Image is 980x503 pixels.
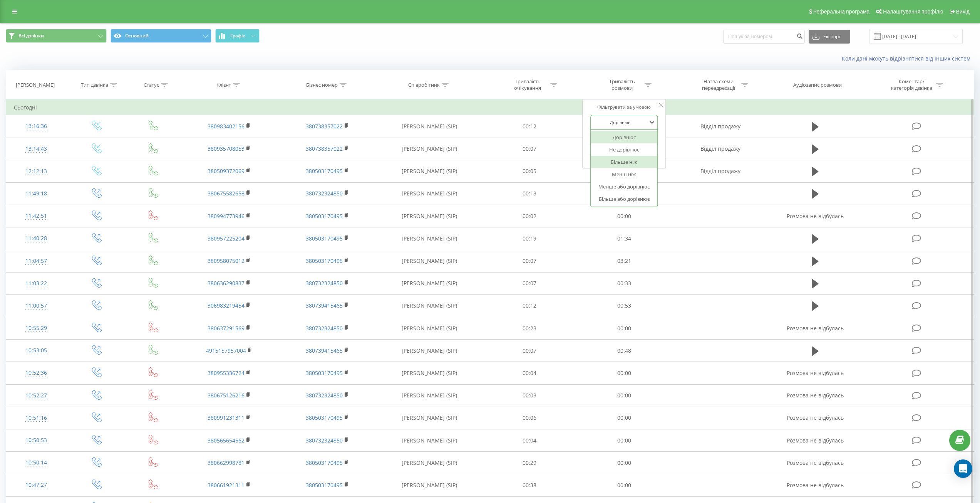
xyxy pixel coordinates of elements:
a: 380738357022 [306,145,343,152]
td: [PERSON_NAME] (SIP) [377,362,482,384]
td: 00:07 [482,272,577,294]
div: 10:51:16 [14,410,59,426]
div: 11:42:51 [14,209,59,224]
a: 380675582658 [208,190,245,197]
span: Розмова не відбулась [787,212,844,220]
a: Коли дані можуть відрізнятися вiд інших систем [842,55,974,62]
td: 00:19 [482,227,577,250]
td: [PERSON_NAME] (SIP) [377,384,482,407]
td: 00:00 [577,452,671,474]
div: 10:52:27 [14,388,59,403]
td: [PERSON_NAME] (SIP) [377,272,482,294]
div: Тривалість очікування [507,78,548,91]
td: [PERSON_NAME] (SIP) [377,115,482,138]
button: Експорт [809,30,850,44]
span: Розмова не відбулась [787,325,844,332]
td: 00:12 [482,294,577,317]
a: 380955336724 [208,369,245,377]
td: 00:13 [482,182,577,205]
td: Відділ продажу [671,160,769,182]
a: 380503170495 [306,167,343,175]
td: [PERSON_NAME] (SIP) [377,340,482,362]
div: Більше або дорівнює [591,193,658,205]
td: 00:00 [577,317,671,340]
td: [PERSON_NAME] (SIP) [377,407,482,429]
a: 380509372069 [208,167,245,175]
td: 00:00 [577,384,671,407]
td: 00:02 [482,205,577,227]
span: Розмова не відбулась [787,437,844,444]
div: 11:00:57 [14,298,59,313]
a: 380991231311 [208,414,245,421]
a: 380503170495 [306,212,343,220]
a: 380994773946 [208,212,245,220]
td: [PERSON_NAME] (SIP) [377,160,482,182]
td: 00:48 [577,340,671,362]
td: 00:53 [577,294,671,317]
td: 00:05 [482,160,577,182]
td: 00:07 [482,250,577,272]
div: Бізнес номер [306,82,338,88]
td: 00:33 [577,272,671,294]
td: Сьогодні [6,100,974,115]
div: 10:53:05 [14,343,59,358]
input: Пошук за номером [723,30,805,44]
div: Open Intercom Messenger [954,459,972,478]
div: 13:14:43 [14,141,59,156]
a: 380503170495 [306,257,343,264]
a: 4915157957004 [206,347,246,354]
td: 00:00 [577,407,671,429]
div: 11:40:28 [14,231,59,246]
td: 00:38 [482,474,577,496]
div: Менше або дорівнює [591,180,658,193]
td: 00:00 [577,362,671,384]
a: 380739415465 [306,347,343,354]
div: 11:49:18 [14,186,59,201]
div: 11:04:57 [14,254,59,269]
a: 380738357022 [306,123,343,130]
td: 00:23 [482,317,577,340]
a: 380503170495 [306,235,343,242]
a: 380503170495 [306,414,343,421]
span: Всі дзвінки [18,33,44,39]
td: [PERSON_NAME] (SIP) [377,227,482,250]
td: 00:03 [482,384,577,407]
td: [PERSON_NAME] (SIP) [377,182,482,205]
div: Аудіозапис розмови [793,82,842,88]
td: Відділ продажу [671,138,769,160]
td: [PERSON_NAME] (SIP) [377,317,482,340]
span: Розмова не відбулась [787,392,844,399]
a: 380503170495 [306,369,343,377]
div: 10:52:36 [14,365,59,380]
a: 380636290837 [208,279,245,287]
div: Коментар/категорія дзвінка [889,78,934,91]
a: 380983402156 [208,123,245,130]
td: 00:00 [577,429,671,452]
td: Відділ продажу [671,115,769,138]
div: Назва схеми переадресації [698,78,739,91]
div: Клієнт [216,82,231,88]
td: [PERSON_NAME] (SIP) [377,452,482,474]
a: 380732324850 [306,392,343,399]
td: [PERSON_NAME] (SIP) [377,294,482,317]
a: 380732324850 [306,325,343,332]
a: 380732324850 [306,279,343,287]
div: Менш ніж [591,168,658,180]
span: Розмова не відбулась [787,414,844,421]
td: 00:00 [577,474,671,496]
a: 380662998781 [208,459,245,466]
td: 00:12 [482,115,577,138]
div: 10:55:29 [14,321,59,336]
td: 00:07 [482,138,577,160]
div: 10:50:53 [14,433,59,448]
a: 380637291569 [208,325,245,332]
div: [PERSON_NAME] [16,82,55,88]
div: Дорівнює [591,131,658,143]
a: 306983219454 [208,302,245,309]
span: Розмова не відбулась [787,481,844,489]
a: 380739415465 [306,302,343,309]
div: 12:12:13 [14,164,59,179]
td: [PERSON_NAME] (SIP) [377,205,482,227]
td: 03:21 [577,250,671,272]
div: Не дорівнює [591,143,658,156]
